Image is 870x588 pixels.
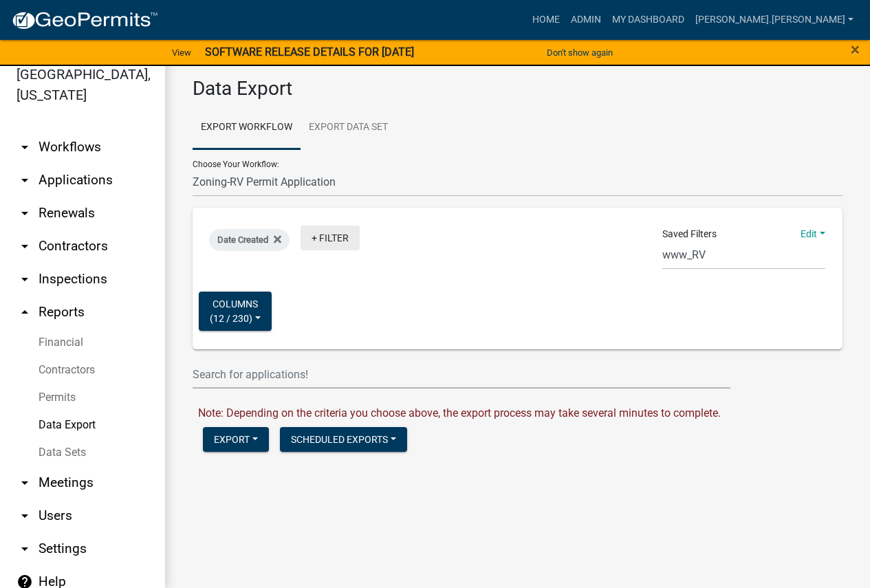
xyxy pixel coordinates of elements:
span: Date Created [217,235,268,245]
button: Export [203,427,269,452]
i: arrow_drop_down [17,475,33,491]
a: Admin [565,7,607,33]
button: Close [851,41,860,58]
button: Columns(12 / 230) [199,292,272,331]
span: 12 / 230 [213,312,249,323]
i: arrow_drop_down [17,139,33,155]
span: Saved Filters [662,227,717,241]
button: Don't show again [541,41,618,64]
i: arrow_drop_down [17,271,33,287]
i: arrow_drop_down [17,508,33,524]
span: × [851,40,860,59]
a: View [166,41,197,64]
i: arrow_drop_down [17,172,33,188]
a: Export Data Set [301,106,396,150]
a: Export Workflow [193,106,301,150]
i: arrow_drop_up [17,304,33,320]
a: [PERSON_NAME].[PERSON_NAME] [690,7,859,33]
button: Scheduled Exports [280,427,407,452]
i: arrow_drop_down [17,205,33,221]
input: Search for applications! [193,360,730,389]
strong: SOFTWARE RELEASE DETAILS FOR [DATE] [205,45,414,58]
a: + Filter [301,226,360,250]
span: Note: Depending on the criteria you choose above, the export process may take several minutes to ... [198,406,721,420]
a: Edit [801,228,825,239]
i: arrow_drop_down [17,541,33,557]
a: Home [527,7,565,33]
h3: Data Export [193,77,842,100]
i: arrow_drop_down [17,238,33,254]
a: My Dashboard [607,7,690,33]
